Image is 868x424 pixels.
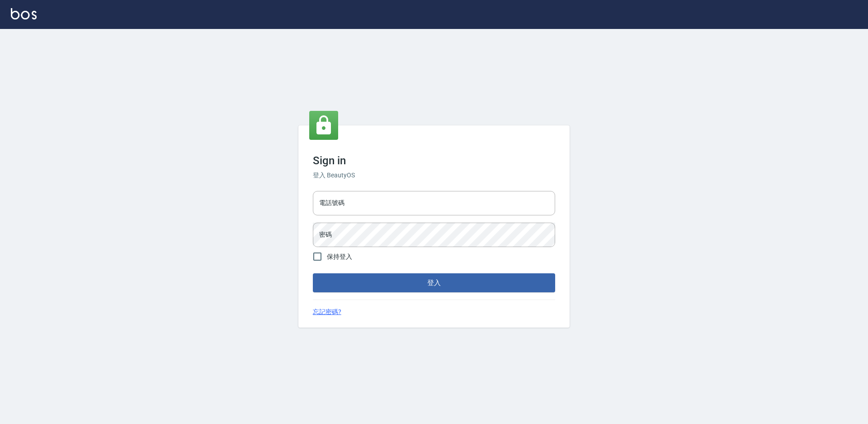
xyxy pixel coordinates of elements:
a: 忘記密碼? [313,307,341,317]
button: 登入 [313,273,555,292]
span: 保持登入 [327,252,352,262]
h3: Sign in [313,154,555,167]
img: Logo [11,8,37,19]
h6: 登入 BeautyOS [313,171,555,180]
